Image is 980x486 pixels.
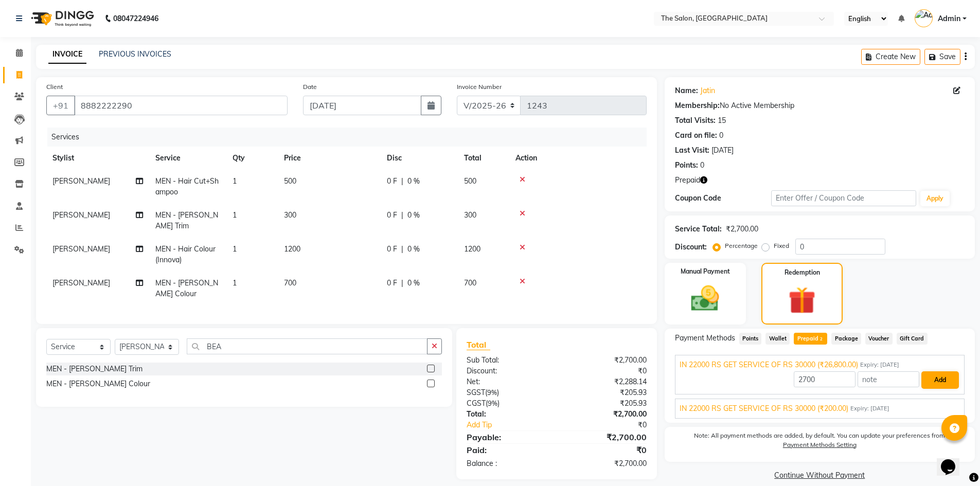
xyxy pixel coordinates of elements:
div: Service Total: [675,224,722,235]
span: 1 [233,210,237,220]
img: _cash.svg [682,282,728,315]
div: ₹2,700.00 [557,409,654,420]
div: [DATE] [711,145,734,156]
span: Points [739,333,762,345]
div: MEN - [PERSON_NAME] Colour [46,379,150,389]
span: [PERSON_NAME] [52,244,110,254]
button: Save [924,49,960,65]
span: 1200 [284,244,300,254]
label: Date [303,82,317,92]
div: Total: [459,409,557,420]
div: 0 [700,160,704,171]
span: 9% [487,388,497,397]
button: +91 [46,96,75,115]
div: Sub Total: [459,355,557,366]
span: IN 22000 RS GET SERVICE OF RS 30000 (₹26,800.00) [680,359,858,370]
div: 15 [718,115,726,126]
div: Balance : [459,458,557,469]
div: No Active Membership [675,100,965,111]
span: MEN - Hair Cut+Shampoo [155,176,219,196]
span: Wallet [765,333,790,345]
span: [PERSON_NAME] [52,210,110,220]
span: 0 % [407,278,420,289]
a: Jatin [700,85,715,96]
div: ₹2,700.00 [726,224,758,235]
img: _gift.svg [780,283,824,317]
th: Total [458,147,509,170]
div: Card on file: [675,130,717,141]
span: Package [831,333,861,345]
div: ₹0 [557,444,654,456]
span: 1200 [464,244,480,254]
span: Gift Card [897,333,928,345]
label: Invoice Number [457,82,502,92]
span: Total [467,339,490,350]
iframe: chat widget [937,445,970,476]
span: 9% [488,399,497,407]
span: [PERSON_NAME] [52,278,110,287]
button: Create New [861,49,920,65]
div: Points: [675,160,698,171]
span: Voucher [865,333,893,345]
span: MEN - [PERSON_NAME] Colour [155,278,218,298]
span: 500 [284,176,296,186]
span: Payment Methods [675,333,735,344]
span: 1 [233,176,237,186]
span: IN 22000 RS GET SERVICE OF RS 30000 (₹200.00) [680,403,848,414]
span: [PERSON_NAME] [52,176,110,186]
th: Price [278,147,381,170]
div: ₹2,700.00 [557,458,654,469]
input: Search or Scan [187,338,427,354]
th: Action [509,147,647,170]
span: Admin [938,13,960,24]
label: Fixed [774,241,789,250]
span: CGST [467,399,486,408]
span: | [401,210,403,221]
div: 0 [719,130,723,141]
img: Admin [915,9,933,27]
div: Last Visit: [675,145,709,156]
div: ₹205.93 [557,398,654,409]
button: Apply [920,191,950,206]
div: MEN - [PERSON_NAME] Trim [46,364,142,374]
div: Coupon Code [675,193,772,204]
div: ₹0 [557,366,654,376]
div: Discount: [459,366,557,376]
span: | [401,176,403,187]
div: ₹2,700.00 [557,431,654,443]
span: 0 F [387,210,397,221]
div: ₹0 [573,420,654,430]
span: 1 [233,278,237,287]
span: 0 % [407,244,420,255]
a: PREVIOUS INVOICES [99,49,171,59]
div: Paid: [459,444,557,456]
span: | [401,244,403,255]
th: Service [149,147,226,170]
span: Prepaid [794,333,827,345]
th: Stylist [46,147,149,170]
label: Payment Methods Setting [783,440,857,449]
span: Expiry: [DATE] [850,404,889,413]
div: ( ) [459,398,557,409]
a: Add Tip [459,420,573,430]
span: 2 [818,336,824,343]
div: Services [47,128,654,147]
th: Qty [226,147,278,170]
button: Add [921,371,959,389]
label: Redemption [785,268,820,277]
label: Manual Payment [681,267,730,276]
input: note [858,371,919,387]
span: 0 F [387,278,397,289]
label: Percentage [725,241,758,250]
div: ₹2,700.00 [557,355,654,366]
span: 0 F [387,176,397,187]
span: 300 [284,210,296,220]
span: 500 [464,176,476,186]
span: Expiry: [DATE] [860,361,899,369]
span: Prepaid [675,175,700,186]
span: 700 [464,278,476,287]
span: 700 [284,278,296,287]
input: Enter Offer / Coupon Code [771,190,916,206]
div: Net: [459,376,557,387]
span: SGST [467,388,485,397]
